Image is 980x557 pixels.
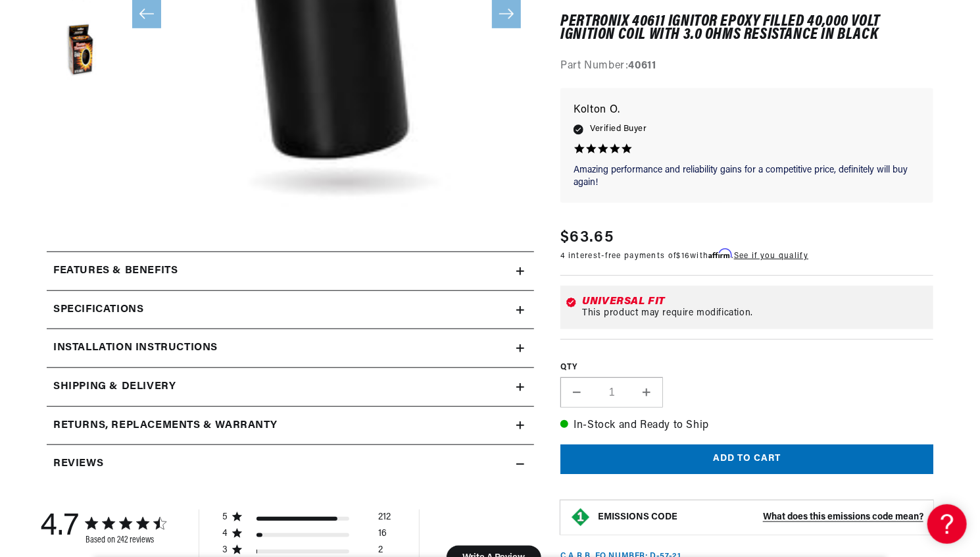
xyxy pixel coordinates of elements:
div: 3 [222,544,228,556]
div: Part Number: [560,59,933,76]
div: 16 [378,528,387,544]
div: 4.7 [40,510,79,545]
div: This product may require modification. [582,308,928,319]
summary: Installation instructions [47,329,534,367]
summary: Returns, Replacements & Warranty [47,407,534,445]
p: In-Stock and Ready to Ship [560,417,933,435]
div: Universal Fit [582,296,928,307]
p: 4 interest-free payments of with . [560,250,808,262]
h2: Features & Benefits [53,263,178,280]
span: $63.65 [560,226,614,250]
h2: Installation instructions [53,340,218,357]
h1: PerTronix 40611 Ignitor Epoxy Filled 40,000 Volt Ignition Coil with 3.0 Ohms Resistance in Black [560,15,933,42]
label: QTY [560,362,933,373]
h2: Shipping & Delivery [53,379,176,396]
span: $16 [677,252,691,260]
p: Kolton O. [574,101,920,120]
span: Affirm [709,249,732,259]
summary: Features & Benefits [47,252,534,290]
div: 212 [378,512,391,528]
strong: What does this emissions code mean? [763,512,923,522]
strong: 40611 [629,61,656,72]
summary: Specifications [47,291,534,329]
img: Emissions code [570,507,591,528]
div: 5 [222,512,228,523]
div: 4 star by 16 reviews [222,528,391,544]
strong: EMISSIONS CODE [598,512,677,522]
h2: Returns, Replacements & Warranty [53,417,278,435]
div: 5 star by 212 reviews [222,512,391,528]
div: Based on 242 reviews [86,535,166,545]
div: 4 [222,528,228,540]
span: Verified Buyer [590,122,647,137]
h2: Reviews [53,456,103,473]
p: Amazing performance and reliability gains for a competitive price, definitely will buy again! [574,164,920,190]
a: See if you qualify - Learn more about Affirm Financing (opens in modal) [734,252,808,260]
button: EMISSIONS CODEWhat does this emissions code mean? [598,512,923,523]
button: Add to cart [560,444,933,474]
summary: Shipping & Delivery [47,368,534,406]
button: Load image 4 in gallery view [47,20,112,86]
summary: Reviews [47,445,534,483]
h2: Specifications [53,302,143,319]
